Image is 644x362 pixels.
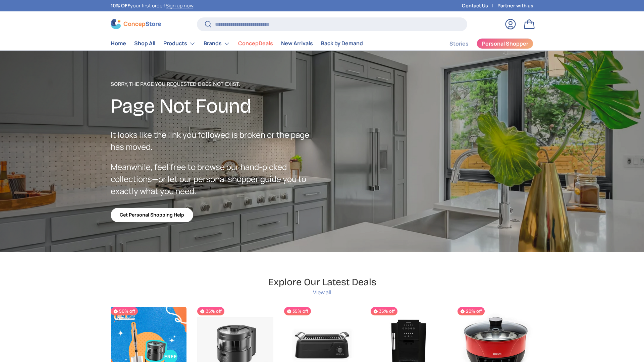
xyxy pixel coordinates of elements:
a: Back by Demand [321,37,363,50]
a: New Arrivals [281,37,313,50]
a: Shop All [134,37,155,50]
summary: Brands [200,37,234,50]
span: Personal Shopper [482,41,528,46]
a: Brands [204,37,230,50]
h2: Explore Our Latest Deals [268,276,376,288]
a: Get Personal Shopping Help [111,208,193,222]
strong: 10% OFF [111,2,130,9]
a: ConcepDeals [238,37,273,50]
nav: Primary [111,37,363,50]
span: 20% off [458,307,485,315]
span: 50% off [111,307,138,315]
a: Sign up now [166,2,193,9]
a: Partner with us [497,2,533,9]
span: 35% off [371,307,397,315]
a: Personal Shopper [477,38,533,49]
p: Meanwhile, feel free to browse our hand-picked collections—or let our personal shopper guide you ... [111,161,322,197]
a: Stories [449,37,469,50]
h2: Page Not Found [111,94,322,119]
span: 35% off [284,307,311,315]
a: Home [111,37,126,50]
img: ConcepStore [111,19,161,29]
nav: Secondary [433,37,533,50]
a: Contact Us [462,2,497,9]
a: Products [163,37,196,50]
summary: Products [159,37,200,50]
span: 35% off [197,307,224,315]
p: Sorry, the page you requested does not exist. [111,80,322,88]
a: View all [313,288,331,296]
p: your first order! . [111,2,195,9]
p: It looks like the link you followed is broken or the page has moved. [111,129,322,153]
